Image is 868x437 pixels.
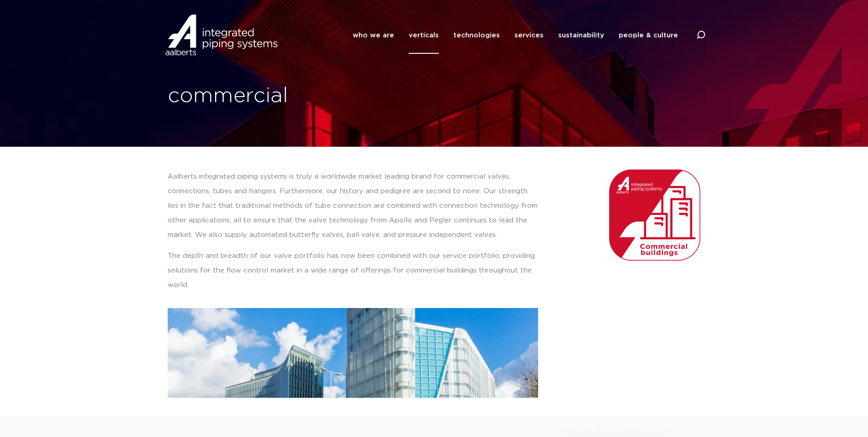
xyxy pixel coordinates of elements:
nav: Menu [353,17,678,54]
img: Aalberts_IPS_icon_commercial_buildings_rgb [609,170,700,261]
h1: commercial [168,82,430,111]
p: Aalberts integrated piping systems is truly a worldwide market leading brand for commercial valve... [168,170,538,242]
a: people & culture [619,17,678,54]
a: sustainability [558,17,604,54]
a: who we are [353,17,394,54]
a: verticals [409,17,439,54]
p: The depth and breadth of our valve portfolio has now been combined with our service portfolio, pr... [168,249,538,293]
a: services [514,17,544,54]
a: technologies [453,17,500,54]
